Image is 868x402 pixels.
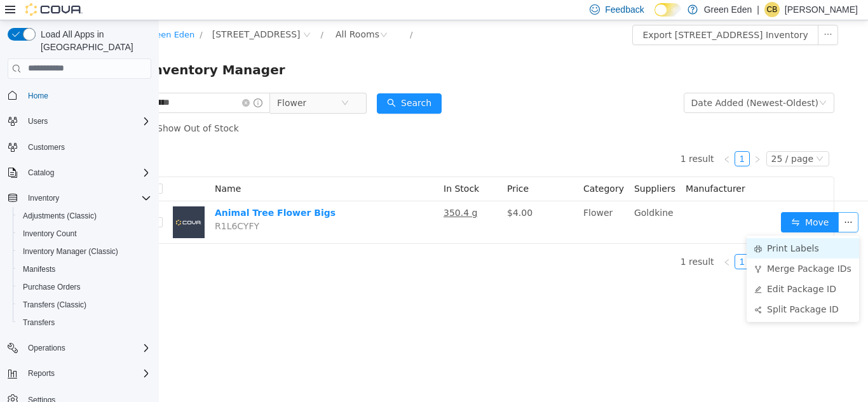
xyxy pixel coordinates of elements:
a: 1 [576,131,590,145]
button: Adjustments (Classic) [13,207,156,225]
i: icon: info-circle [95,78,104,87]
input: Dark Mode [654,3,681,17]
span: Transfers [23,318,55,328]
p: [PERSON_NAME] [785,2,858,17]
li: 1 [576,234,591,249]
div: Christa Bumpous [764,2,780,17]
img: Animal Tree Flower Bigs placeholder [14,186,46,218]
span: Reports [23,366,151,381]
a: Manifests [18,262,60,277]
i: icon: edit [595,265,603,273]
span: Customers [23,139,151,155]
li: 1 result [522,131,555,146]
span: 7215 South Westnedge [53,7,142,21]
i: icon: fork [595,245,603,253]
p: | [757,2,759,17]
button: Purchase Orders [13,278,156,296]
div: 25 / page [613,131,654,145]
span: Suppliers [475,163,517,173]
span: Customers [28,142,65,152]
span: Inventory Manager (Classic) [18,244,151,259]
button: Catalog [23,165,59,180]
span: R1L6CYFY [56,201,100,211]
a: Purchase Orders [18,279,86,295]
button: Inventory [3,189,156,207]
span: Dark Mode [654,17,655,17]
span: Manufacturer [527,163,587,173]
span: Purchase Orders [18,279,151,295]
div: All Rooms [177,4,220,23]
button: Transfers (Classic) [13,296,156,314]
button: Reports [3,365,156,382]
span: Name [56,163,82,173]
li: 1 [576,131,591,146]
span: Price [348,163,370,173]
span: Users [28,116,48,126]
button: Transfers [13,314,156,332]
li: Next Page [591,131,606,146]
a: Animal Tree Flower Bigs [56,187,177,198]
a: 1 [576,234,590,248]
button: Customers [3,138,156,156]
a: Transfers [18,315,60,330]
span: CB [767,2,778,17]
li: 1 result [522,234,555,249]
button: Inventory [23,191,64,206]
span: Operations [23,340,151,356]
span: Transfers (Classic) [23,300,86,310]
span: Reports [28,368,55,379]
button: Reports [23,366,60,381]
a: Customers [23,140,70,155]
a: Inventory Manager (Classic) [18,244,123,259]
button: icon: searchSearch [218,73,283,93]
span: Category [424,163,465,173]
button: Home [3,86,156,105]
i: icon: down [660,79,668,88]
button: Inventory Manager (Classic) [13,243,156,260]
span: Load All Apps in [GEOGRAPHIC_DATA] [36,28,151,53]
span: Transfers (Classic) [18,297,151,312]
button: Catalog [3,164,156,182]
a: Inventory Count [18,226,82,241]
span: Inventory [23,191,151,206]
span: Flower [118,73,147,92]
span: Catalog [23,165,151,180]
span: Goldkine [475,187,515,198]
td: Flower [419,181,470,223]
button: icon: ellipsis [659,4,679,25]
span: / [162,10,165,19]
span: Purchase Orders [23,282,81,292]
span: Inventory Manager (Classic) [23,246,118,257]
span: Catalog [28,168,54,178]
i: icon: left [564,238,572,246]
button: Operations [3,339,156,357]
button: icon: ellipsis [679,192,700,212]
li: Print Labels [588,218,700,238]
button: Operations [23,340,71,356]
button: Users [23,114,53,129]
span: / [41,10,43,19]
p: Green Eden [704,2,752,17]
button: Manifests [13,260,156,278]
span: Manifests [23,264,55,274]
button: Users [3,112,156,130]
span: In Stock [285,163,320,173]
i: icon: printer [595,225,603,232]
span: Adjustments (Classic) [18,208,151,224]
i: icon: right [595,135,602,143]
span: Operations [28,343,65,353]
div: Date Added (Newest-Oldest) [532,73,660,92]
li: Merge Package IDs [588,238,700,258]
span: Manifests [18,262,151,277]
li: Edit Package ID [588,258,700,279]
span: / [251,10,254,19]
i: icon: share-alt [595,286,603,293]
button: icon: swapMove [622,192,681,212]
span: Transfers [18,315,151,330]
button: Export [STREET_ADDRESS] Inventory [473,4,659,25]
u: 350.4 g [285,187,318,198]
span: Inventory Count [23,229,77,239]
span: Inventory [28,193,59,203]
i: icon: down [657,135,665,144]
a: Adjustments (Classic) [18,208,102,224]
